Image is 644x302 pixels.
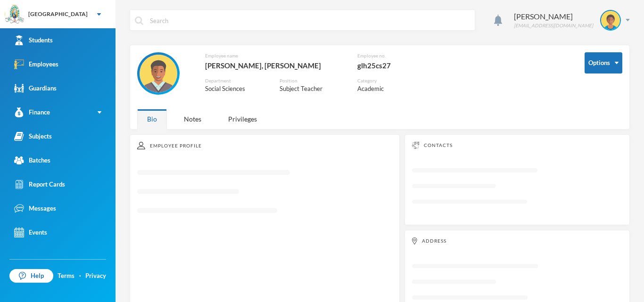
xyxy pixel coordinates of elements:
[514,22,593,29] div: [EMAIL_ADDRESS][DOMAIN_NAME]
[137,142,392,149] div: Employee Profile
[280,77,343,84] div: Position
[412,163,622,215] svg: Loading interface...
[14,35,53,45] div: Students
[14,204,56,213] div: Messages
[601,11,620,30] img: STUDENT
[137,109,167,129] div: Bio
[174,109,211,129] div: Notes
[9,269,53,283] a: Help
[357,59,420,72] div: glh25cs27
[58,271,74,281] a: Terms
[28,10,88,18] div: [GEOGRAPHIC_DATA]
[585,52,622,73] button: Options
[412,142,622,149] div: Contacts
[412,237,622,245] div: Address
[135,16,143,25] img: search
[79,271,81,281] div: ·
[14,107,50,117] div: Finance
[357,52,420,59] div: Employee no.
[5,5,24,24] img: logo
[205,52,343,59] div: Employee name
[14,155,50,165] div: Batches
[514,11,593,22] div: [PERSON_NAME]
[14,59,58,69] div: Employees
[357,77,395,84] div: Category
[218,109,267,129] div: Privileges
[280,84,343,94] div: Subject Teacher
[137,163,392,227] svg: Loading interface...
[140,55,177,92] img: EMPLOYEE
[149,10,470,31] input: Search
[14,131,52,141] div: Subjects
[14,180,65,189] div: Report Cards
[357,84,395,94] div: Academic
[14,83,57,93] div: Guardians
[85,271,106,281] a: Privacy
[205,59,343,72] div: [PERSON_NAME], [PERSON_NAME]
[205,84,266,94] div: Social Sciences
[205,77,266,84] div: Department
[14,228,47,237] div: Events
